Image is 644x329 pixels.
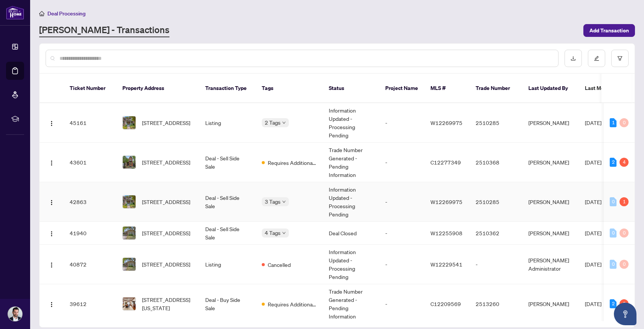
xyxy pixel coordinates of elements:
[620,197,629,206] div: 1
[470,143,522,182] td: 2510368
[6,6,24,20] img: logo
[49,231,55,237] img: Logo
[620,260,629,269] div: 0
[49,302,55,308] img: Logo
[522,74,579,103] th: Last Updated By
[588,50,605,67] button: edit
[123,227,136,239] img: thumbnail-img
[265,197,281,206] span: 3 Tags
[323,222,379,245] td: Deal Closed
[430,300,461,307] span: C12209569
[430,119,462,126] span: W12269975
[379,222,424,245] td: -
[571,56,576,61] span: download
[64,284,116,324] td: 39612
[123,195,136,208] img: thumbnail-img
[142,119,190,127] span: [STREET_ADDRESS]
[323,284,379,324] td: Trade Number Generated - Pending Information
[199,103,256,143] td: Listing
[49,200,55,206] img: Logo
[610,118,617,127] div: 1
[123,116,136,129] img: thumbnail-img
[323,245,379,284] td: Information Updated - Processing Pending
[470,103,522,143] td: 2510285
[610,228,617,238] div: 0
[282,200,286,204] span: down
[282,121,286,125] span: down
[64,74,116,103] th: Ticket Number
[199,182,256,222] td: Deal - Sell Side Sale
[39,11,44,16] span: home
[522,245,579,284] td: [PERSON_NAME] Administrator
[64,103,116,143] td: 45161
[49,160,55,166] img: Logo
[265,118,281,127] span: 2 Tags
[620,228,629,238] div: 0
[610,158,617,167] div: 2
[610,197,617,206] div: 0
[265,228,281,237] span: 4 Tags
[268,300,317,308] span: Requires Additional Docs
[142,198,190,206] span: [STREET_ADDRESS]
[46,117,58,129] button: Logo
[583,24,635,37] button: Add Transaction
[379,284,424,324] td: -
[610,260,617,269] div: 0
[585,198,601,205] span: [DATE]
[585,159,601,166] span: [DATE]
[522,182,579,222] td: [PERSON_NAME]
[379,103,424,143] td: -
[585,261,601,268] span: [DATE]
[379,143,424,182] td: -
[522,103,579,143] td: [PERSON_NAME]
[470,74,522,103] th: Trade Number
[430,261,462,268] span: W12229541
[46,298,58,310] button: Logo
[8,307,22,321] img: Profile Icon
[199,143,256,182] td: Deal - Sell Side Sale
[379,245,424,284] td: -
[142,158,190,166] span: [STREET_ADDRESS]
[614,303,636,325] button: Open asap
[470,222,522,245] td: 2510362
[470,182,522,222] td: 2510285
[199,222,256,245] td: Deal - Sell Side Sale
[323,103,379,143] td: Information Updated - Processing Pending
[199,284,256,324] td: Deal - Buy Side Sale
[199,74,256,103] th: Transaction Type
[142,295,193,312] span: [STREET_ADDRESS][US_STATE]
[323,143,379,182] td: Trade Number Generated - Pending Information
[585,119,601,126] span: [DATE]
[123,156,136,169] img: thumbnail-img
[64,245,116,284] td: 40872
[620,118,629,127] div: 0
[199,245,256,284] td: Listing
[589,24,629,37] span: Add Transaction
[379,182,424,222] td: -
[610,299,617,308] div: 2
[585,84,631,92] span: Last Modified Date
[430,198,462,205] span: W12269975
[39,24,169,37] a: [PERSON_NAME] - Transactions
[49,120,55,126] img: Logo
[585,300,601,307] span: [DATE]
[470,245,522,284] td: -
[46,258,58,270] button: Logo
[522,222,579,245] td: [PERSON_NAME]
[116,74,199,103] th: Property Address
[522,284,579,324] td: [PERSON_NAME]
[522,143,579,182] td: [PERSON_NAME]
[268,260,291,269] span: Cancelled
[46,227,58,239] button: Logo
[142,229,190,237] span: [STREET_ADDRESS]
[268,158,317,167] span: Requires Additional Docs
[46,196,58,208] button: Logo
[470,284,522,324] td: 2513260
[64,182,116,222] td: 42863
[256,74,323,103] th: Tags
[123,297,136,310] img: thumbnail-img
[379,74,424,103] th: Project Name
[64,222,116,245] td: 41940
[620,299,629,308] div: 3
[617,56,623,61] span: filter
